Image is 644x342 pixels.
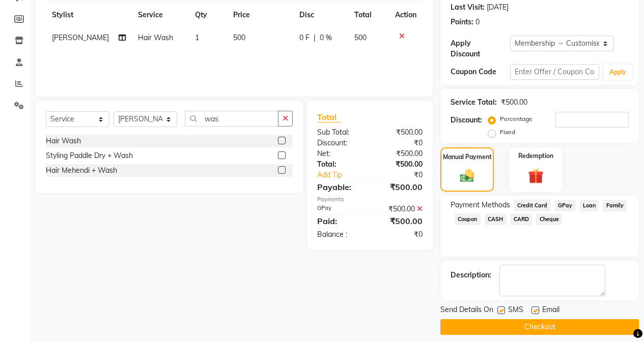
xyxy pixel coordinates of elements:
[310,181,370,193] div: Payable:
[46,150,133,161] div: Styling Paddle Dry + Wash
[310,204,370,214] div: GPay
[370,148,430,159] div: ₹500.00
[443,152,492,162] label: Manual Payment
[227,4,293,26] th: Price
[348,4,389,26] th: Total
[500,128,515,137] label: Fixed
[310,159,370,170] div: Total:
[485,213,507,225] span: CASH
[317,112,341,122] span: Total
[456,168,479,184] img: _cash.svg
[518,151,553,161] label: Redemption
[233,33,245,42] span: 500
[536,213,562,225] span: Cheque
[500,114,533,123] label: Percentage
[508,304,523,317] span: SMS
[451,97,497,108] div: Service Total:
[451,17,473,27] div: Points:
[451,67,510,77] div: Coupon Code
[603,65,632,80] button: Apply
[511,213,533,225] span: CARD
[320,33,332,43] span: 0 %
[370,138,430,148] div: ₹0
[542,304,559,317] span: Email
[501,97,527,108] div: ₹500.00
[451,270,491,281] div: Description:
[310,138,370,148] div: Discount:
[370,215,430,227] div: ₹500.00
[370,204,430,214] div: ₹500.00
[299,33,310,43] span: 0 F
[310,229,370,240] div: Balance :
[138,33,173,42] span: Hair Wash
[389,4,423,26] th: Action
[370,229,430,240] div: ₹0
[451,200,510,210] span: Payment Methods
[440,319,639,335] button: Checkout
[487,2,509,13] div: [DATE]
[451,115,482,126] div: Discount:
[475,17,480,27] div: 0
[354,33,367,42] span: 500
[314,33,316,43] span: |
[440,304,493,317] span: Send Details On
[514,200,551,211] span: Credit Card
[52,33,109,42] span: [PERSON_NAME]
[46,165,117,176] div: Hair Mehendi + Wash
[46,4,132,26] th: Stylist
[603,200,627,211] span: Family
[195,33,199,42] span: 1
[189,4,227,26] th: Qty
[46,136,81,146] div: Hair Wash
[310,170,380,180] a: Add Tip
[317,195,423,204] div: Payments
[451,38,510,59] div: Apply Discount
[580,200,599,211] span: Loan
[370,181,430,193] div: ₹500.00
[310,148,370,159] div: Net:
[370,159,430,170] div: ₹500.00
[370,127,430,138] div: ₹500.00
[523,167,548,185] img: _gift.svg
[310,215,370,227] div: Paid:
[185,111,278,127] input: Search or Scan
[132,4,189,26] th: Service
[510,64,599,80] input: Enter Offer / Coupon Code
[451,2,485,13] div: Last Visit:
[293,4,348,26] th: Disc
[555,200,576,211] span: GPay
[455,213,481,225] span: Coupon
[380,170,430,180] div: ₹0
[310,127,370,138] div: Sub Total:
